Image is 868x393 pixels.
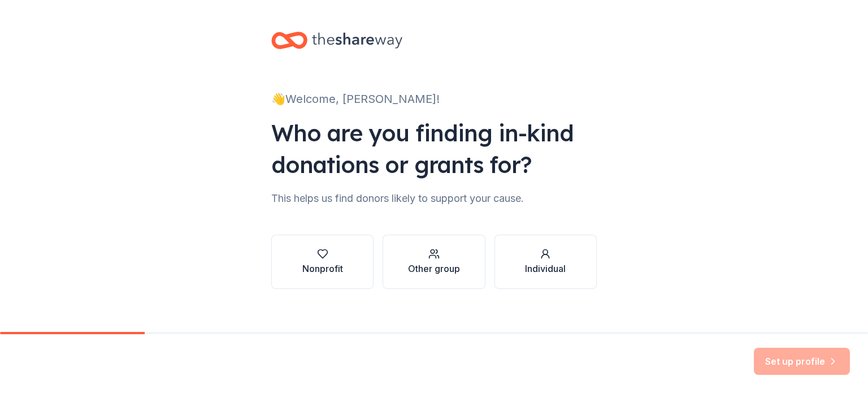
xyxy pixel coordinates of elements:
button: Individual [494,235,597,289]
div: 👋 Welcome, [PERSON_NAME]! [271,90,597,108]
div: Nonprofit [302,262,343,275]
button: Other group [383,235,485,289]
button: Nonprofit [271,235,374,289]
div: Who are you finding in-kind donations or grants for? [271,117,597,180]
div: Individual [525,262,566,275]
div: This helps us find donors likely to support your cause. [271,189,597,208]
div: Other group [408,262,460,275]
